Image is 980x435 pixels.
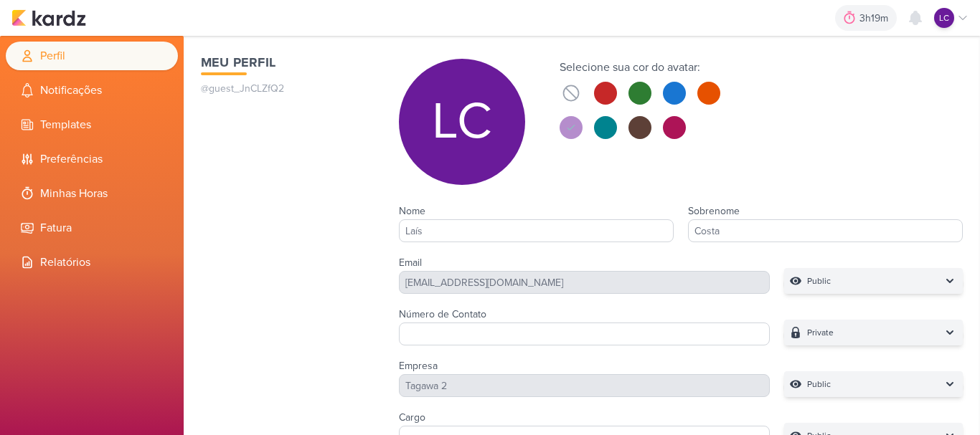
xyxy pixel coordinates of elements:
li: Notificações [6,76,178,105]
p: LC [432,96,492,148]
div: Laís Costa [399,59,525,185]
div: Laís Costa [934,8,954,28]
div: 3h19m [859,11,892,26]
h1: Meu Perfil [201,53,370,72]
div: Selecione sua cor do avatar: [560,59,720,76]
label: Empresa [399,360,438,372]
li: Templates [6,110,178,139]
label: Número de Contato [399,308,486,320]
img: kardz.app [11,9,86,27]
li: Relatórios [6,248,178,277]
p: Public [807,377,831,391]
li: Minhas Horas [6,179,178,208]
li: Fatura [6,214,178,242]
li: Perfil [6,42,178,70]
li: Preferências [6,145,178,173]
p: Private [807,325,834,340]
button: Public [784,371,963,397]
p: LC [939,11,949,24]
div: [EMAIL_ADDRESS][DOMAIN_NAME] [399,271,771,294]
label: Email [399,257,422,269]
button: Public [784,268,963,294]
p: @guest_JnCLZfQ2 [201,81,370,96]
p: Public [807,274,831,288]
label: Sobrenome [688,205,740,217]
label: Nome [399,205,425,217]
button: Private [784,320,963,345]
label: Cargo [399,411,425,424]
